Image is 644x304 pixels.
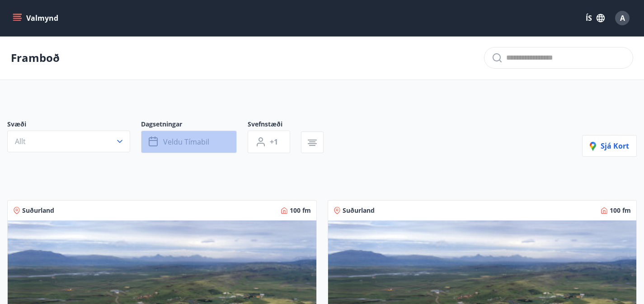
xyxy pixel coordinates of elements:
button: menu [11,10,62,26]
span: Suðurland [22,206,54,215]
span: Sjá kort [590,141,629,151]
button: +1 [248,131,290,153]
span: 100 fm [290,206,311,215]
span: +1 [270,137,278,147]
span: Suðurland [343,206,375,215]
span: Svefnstæði [248,120,301,131]
button: A [611,7,633,29]
button: Veldu tímabil [141,131,237,153]
p: Framboð [11,50,60,65]
span: Allt [15,136,26,146]
button: ÍS [581,10,610,26]
span: Svæði [7,120,141,131]
span: 100 fm [610,206,631,215]
span: Veldu tímabil [163,137,209,147]
span: Dagsetningar [141,120,248,131]
button: Allt [7,131,130,152]
span: A [620,13,625,23]
button: Sjá kort [582,135,637,157]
